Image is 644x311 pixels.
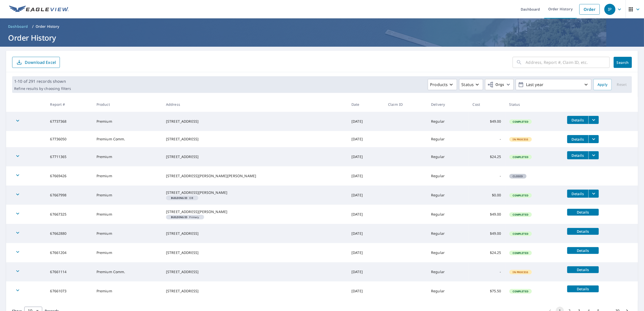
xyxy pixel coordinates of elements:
td: [DATE] [347,186,384,205]
button: Orgs [485,79,514,90]
td: [DATE] [347,205,384,224]
span: In Process [510,270,532,274]
button: detailsBtn-67737368 [567,116,588,124]
p: Products [430,82,448,88]
td: Premium Comm. [92,131,162,147]
input: Address, Report #, Claim ID, etc. [526,55,610,69]
td: Premium [92,186,162,205]
td: Premium Comm. [92,262,162,281]
th: Claim ID [384,97,427,112]
button: detailsBtn-67667998 [567,190,588,198]
button: detailsBtn-67711365 [567,151,588,159]
td: 67661114 [46,262,92,281]
div: [STREET_ADDRESS] [166,269,343,274]
button: filesDropdownBtn-67711365 [588,151,599,159]
th: Delivery [427,97,468,112]
td: 67711365 [46,147,92,166]
div: [STREET_ADDRESS] [166,231,343,236]
span: Dashboard [8,24,28,29]
button: Search [614,57,632,68]
p: Status [461,82,474,88]
td: [DATE] [347,243,384,262]
button: Status [459,79,483,90]
td: Regular [427,262,468,281]
td: [DATE] [347,147,384,166]
td: Regular [427,131,468,147]
nav: breadcrumb [6,22,638,31]
button: detailsBtn-67661114 [567,266,599,273]
td: Premium [92,205,162,224]
td: 67669426 [46,166,92,186]
td: Premium [92,166,162,186]
td: $49.00 [469,224,505,243]
p: Refine results by choosing filters [14,86,71,91]
span: Completed [510,232,531,236]
td: Regular [427,281,468,301]
td: $49.00 [469,205,505,224]
button: detailsBtn-67661204 [567,247,599,254]
td: Premium [92,112,162,131]
span: Details [570,118,585,122]
td: $75.50 [469,281,505,301]
td: [DATE] [347,166,384,186]
th: Cost [469,97,505,112]
span: Details [570,229,596,234]
td: [DATE] [347,131,384,147]
td: - [469,166,505,186]
span: Details [570,191,585,196]
td: $0.00 [469,186,505,205]
button: filesDropdownBtn-67736050 [588,135,599,143]
div: [STREET_ADDRESS][PERSON_NAME] [166,209,343,214]
td: Regular [427,166,468,186]
span: Completed [510,290,531,293]
span: Primary [168,216,202,218]
td: $24.25 [469,243,505,262]
div: [STREET_ADDRESS] [166,250,343,255]
div: IP [604,4,615,15]
td: $24.25 [469,147,505,166]
button: filesDropdownBtn-67667998 [588,190,599,198]
div: [STREET_ADDRESS][PERSON_NAME] [166,190,343,195]
td: 67667325 [46,205,92,224]
div: [STREET_ADDRESS] [166,119,343,124]
button: detailsBtn-67736050 [567,135,588,143]
td: [DATE] [347,281,384,301]
td: [DATE] [347,224,384,243]
td: [DATE] [347,262,384,281]
span: Completed [510,120,531,123]
th: Product [92,97,162,112]
td: 67662880 [46,224,92,243]
span: Details [570,287,596,291]
p: 1-10 of 291 records shown [14,78,71,84]
span: Search [618,60,628,65]
td: Premium [92,281,162,301]
th: Report # [46,97,92,112]
span: Orgs [487,82,504,88]
span: Completed [510,213,531,216]
button: Download Excel [12,57,60,68]
p: Order History [36,24,59,29]
span: Completed [510,251,531,255]
th: Date [347,97,384,112]
span: OB [168,197,196,199]
span: Details [570,248,596,253]
em: Building ID [171,197,187,199]
td: - [469,131,505,147]
td: Regular [427,112,468,131]
td: Regular [427,243,468,262]
th: Address [162,97,347,112]
td: Regular [427,224,468,243]
button: detailsBtn-67662880 [567,228,599,235]
td: Premium [92,147,162,166]
td: $49.00 [469,112,505,131]
button: filesDropdownBtn-67737368 [588,116,599,124]
span: Closed [510,174,526,178]
span: Completed [510,194,531,197]
p: Download Excel [25,60,56,65]
div: [STREET_ADDRESS] [166,137,343,142]
span: Details [570,210,596,215]
td: 67736050 [46,131,92,147]
td: Regular [427,186,468,205]
th: Status [505,97,563,112]
div: [STREET_ADDRESS] [166,154,343,159]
